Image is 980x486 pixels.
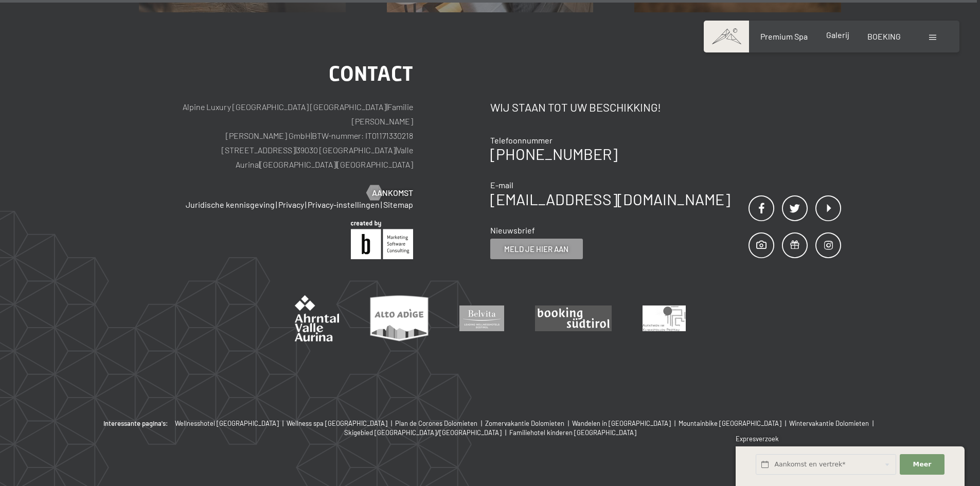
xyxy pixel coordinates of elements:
[485,419,564,427] font: Zomervakantie Dolomieten
[572,419,671,427] font: Wandelen in [GEOGRAPHIC_DATA]
[395,419,485,428] a: Plan de Corones Dolomieten |
[175,419,287,428] a: Wellnesshotel [GEOGRAPHIC_DATA] |
[509,428,636,437] font: Familiehotel kinderen [GEOGRAPHIC_DATA]
[351,221,413,259] img: Brandnamic GmbH | Toonaangevende oplossingen voor de horeca
[481,419,482,427] font: |
[383,200,413,209] a: Sitemap
[900,454,944,475] button: Meer
[282,419,283,427] font: |
[329,62,413,86] font: Contact
[490,100,661,114] font: Wij staan ​​tot uw beschikking!
[337,159,413,169] font: [GEOGRAPHIC_DATA]
[490,180,513,190] font: E-mail
[785,419,786,427] font: |
[490,135,553,145] font: Telefoonnummer
[311,131,312,140] font: |
[386,102,387,112] font: |
[504,244,568,254] font: Meld je hier aan
[287,419,395,428] a: Wellness spa [GEOGRAPHIC_DATA] |
[259,159,260,169] font: |
[226,131,311,140] font: [PERSON_NAME] GmbH
[490,225,535,235] font: Nieuwsbrief
[760,31,808,41] a: Premium Spa
[789,419,877,428] a: Wintervakantie Dolomieten |
[679,419,789,428] a: Mountainbike [GEOGRAPHIC_DATA] |
[381,200,382,209] font: |
[674,419,675,427] font: |
[222,145,295,155] font: [STREET_ADDRESS]
[295,145,296,155] font: |
[175,419,279,427] font: Wellnesshotel [GEOGRAPHIC_DATA]
[872,419,874,427] font: |
[509,428,636,437] a: Familiehotel kinderen [GEOGRAPHIC_DATA]
[103,419,168,427] font: Interessante pagina's:
[305,200,307,209] font: |
[568,419,569,427] font: |
[186,200,275,209] a: Juridische kennisgeving
[490,190,730,208] font: [EMAIL_ADDRESS][DOMAIN_NAME]
[485,419,572,428] a: Zomervakantie Dolomieten |
[391,419,392,427] font: |
[679,419,781,427] font: Mountainbike [GEOGRAPHIC_DATA]
[367,187,413,199] a: Aankomst
[505,428,506,437] font: |
[826,30,849,40] a: Galerij
[572,419,679,428] a: Wandelen in [GEOGRAPHIC_DATA] |
[395,419,477,427] font: Plan de Corones Dolomieten
[372,188,413,197] font: Aankomst
[789,419,869,427] font: Wintervakantie Dolomieten
[276,200,277,209] font: |
[308,200,380,209] a: Privacy-instellingen
[312,131,413,140] font: BTW-nummer: IT01171330218
[867,31,901,41] a: BOEKING
[490,190,730,208] a: [EMAIL_ADDRESS][DOMAIN_NAME]​​
[260,159,336,169] font: [GEOGRAPHIC_DATA]
[913,460,932,468] font: Meer
[490,145,617,163] a: [PHONE_NUMBER]
[296,145,396,155] font: 39030 [GEOGRAPHIC_DATA]
[287,419,387,427] font: Wellness spa [GEOGRAPHIC_DATA]
[183,102,386,112] font: Alpine Luxury [GEOGRAPHIC_DATA] [GEOGRAPHIC_DATA]
[396,145,397,155] font: |
[344,428,509,437] a: Skigebied [GEOGRAPHIC_DATA]/[GEOGRAPHIC_DATA] |
[344,428,502,437] font: Skigebied [GEOGRAPHIC_DATA]/[GEOGRAPHIC_DATA]
[336,159,337,169] font: |
[736,435,779,443] font: Expresverzoek
[278,200,304,209] a: Privacy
